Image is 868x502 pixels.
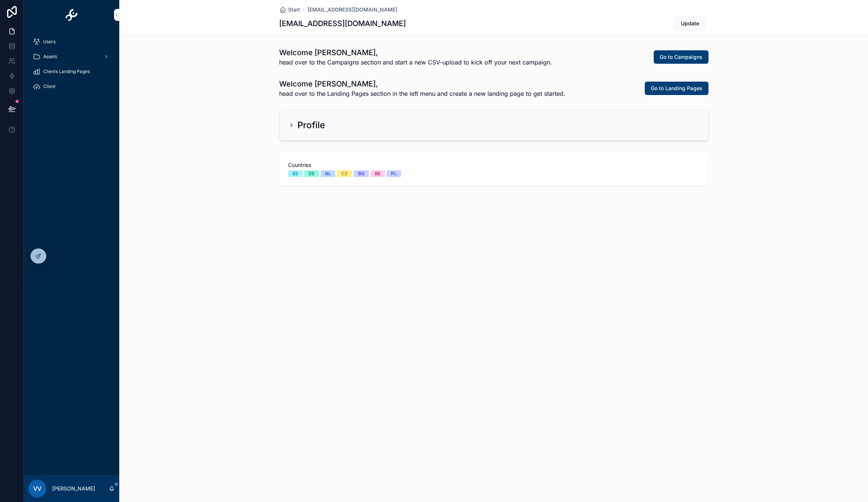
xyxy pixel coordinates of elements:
[325,170,331,177] div: NL
[28,35,115,48] a: Users
[375,170,381,177] div: BE
[279,58,552,67] span: head over to the Campaigns section and start a new CSV-upload to kick off your next campaign.
[309,170,315,177] div: DE
[391,170,397,177] div: PL
[52,485,95,492] p: [PERSON_NAME]
[651,85,703,92] span: Go to Landing Pages
[43,54,57,60] span: Assets
[279,79,565,89] h1: Welcome [PERSON_NAME],
[288,161,700,169] span: Countries
[288,6,300,13] span: Start
[654,50,708,64] button: Go to Campaigns
[279,6,300,13] a: Start
[28,80,115,93] a: Client
[43,39,56,45] span: Users
[28,50,115,63] a: Assets
[675,17,706,30] button: Update
[66,9,78,21] img: App logo
[28,65,115,78] a: Clients Landing Pages
[681,20,699,27] span: Update
[43,83,56,89] span: Client
[645,82,708,95] button: Go to Landing Pages
[279,47,552,58] h1: Welcome [PERSON_NAME],
[341,170,348,177] div: CZ
[307,6,397,13] a: [EMAIL_ADDRESS][DOMAIN_NAME]
[279,18,406,29] h1: [EMAIL_ADDRESS][DOMAIN_NAME]
[279,89,565,98] span: head over to the Landing Pages section in the left menu and create a new landing page to get star...
[43,69,90,75] span: Clients Landing Pages
[293,170,298,177] div: ES
[297,119,325,131] h2: Profile
[33,484,41,493] span: VV
[660,53,703,61] span: Go to Campaigns
[24,30,119,103] div: scrollable content
[358,170,364,177] div: BG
